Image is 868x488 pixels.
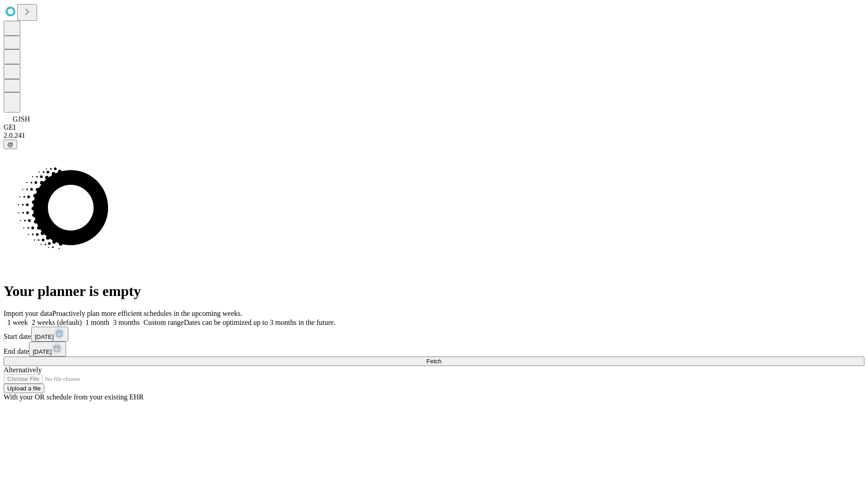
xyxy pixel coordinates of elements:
button: [DATE] [29,342,66,357]
span: 2 weeks (default) [32,319,82,326]
span: Custom range [143,319,184,326]
span: Alternatively [4,366,42,374]
div: GEI [4,123,864,131]
span: Dates can be optimized up to 3 months in the future. [184,319,335,326]
button: [DATE] [31,327,68,342]
span: Import your data [4,310,52,317]
div: Start date [4,327,864,342]
button: Upload a file [4,384,44,393]
span: [DATE] [33,348,52,355]
span: 3 months [113,319,140,326]
h1: Your planner is empty [4,283,864,300]
span: Proactively plan more efficient schedules in the upcoming weeks. [52,310,242,317]
span: [DATE] [35,333,54,340]
div: End date [4,342,864,357]
div: 2.0.241 [4,131,864,140]
span: @ [7,141,14,148]
button: Fetch [4,357,864,366]
span: With your OR schedule from your existing EHR [4,393,144,401]
span: GJSH [13,115,30,123]
button: @ [4,140,17,149]
span: 1 month [85,319,109,326]
span: Fetch [426,358,441,365]
span: 1 week [7,319,28,326]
